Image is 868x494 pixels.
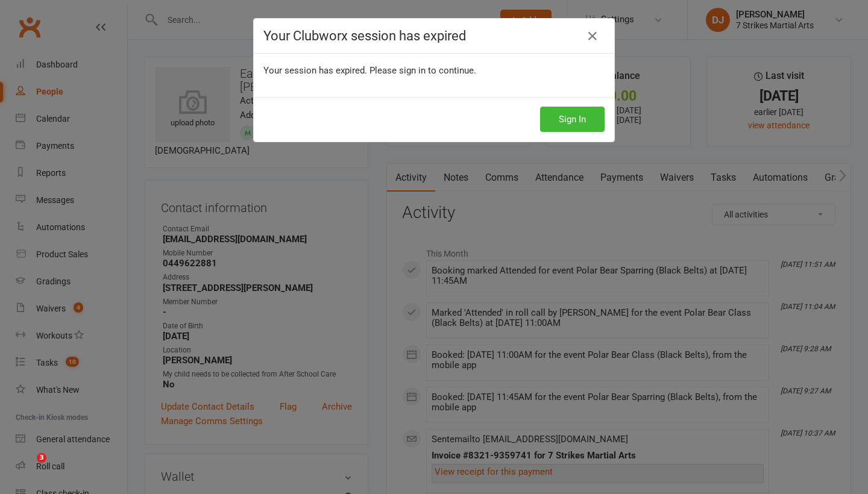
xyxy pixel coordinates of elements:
[540,107,605,132] button: Sign In
[37,453,46,463] span: 3
[263,28,605,43] h4: Your Clubworx session has expired
[263,65,476,76] span: Your session has expired. Please sign in to continue.
[12,453,41,482] iframe: Intercom live chat
[583,27,602,46] a: Close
